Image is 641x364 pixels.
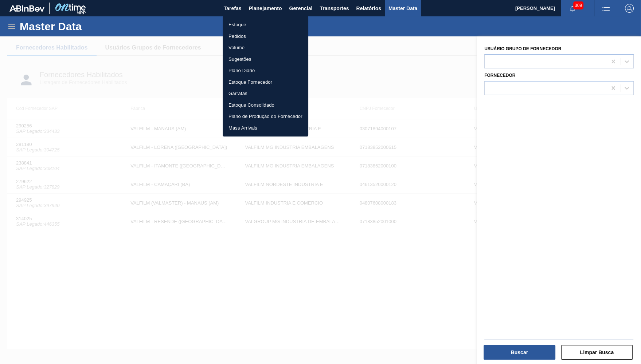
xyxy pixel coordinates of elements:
a: Sugestões [223,54,308,65]
a: Garrafas [223,88,308,99]
a: Pedidos [223,31,308,42]
a: Volume [223,42,308,54]
a: Plano Diário [223,65,308,76]
a: Estoque Consolidado [223,99,308,111]
a: Plano de Produção do Fornecedor [223,111,308,122]
a: Mass Arrivals [223,122,308,134]
a: Estoque Fornecedor [223,76,308,88]
a: Estoque [223,19,308,31]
